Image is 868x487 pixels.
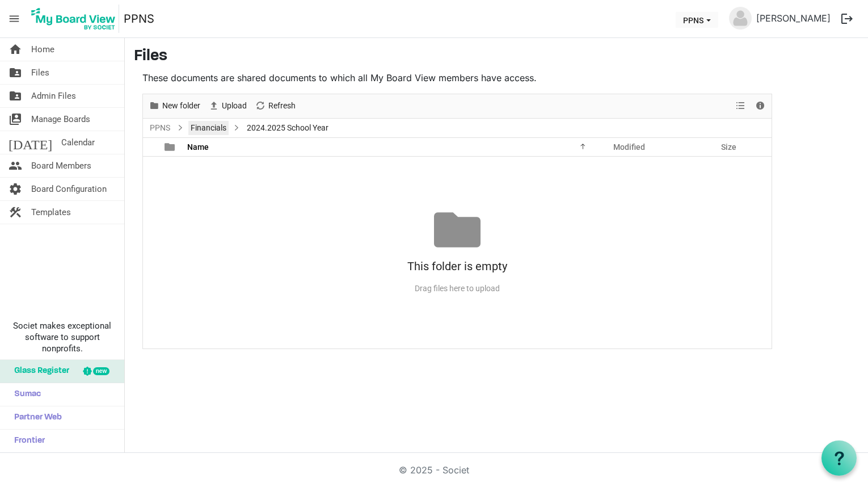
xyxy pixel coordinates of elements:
div: new [93,367,109,375]
span: home [9,38,22,61]
div: Refresh [251,94,300,118]
span: Files [31,61,49,84]
span: Refresh [267,99,297,113]
button: Upload [207,99,249,113]
div: Details [751,94,770,118]
span: folder_shared [9,61,22,84]
span: people [9,154,22,177]
a: PPNS [148,121,172,135]
p: These documents are shared documents to which all My Board View members have access. [142,71,772,85]
span: Templates [31,201,71,224]
span: Size [721,142,736,152]
img: My Board View Logo [28,5,119,33]
span: Name [187,142,209,152]
span: Societ makes exceptional software to support nonprofits. [5,320,119,354]
span: construction [9,201,22,224]
button: New folder [147,99,203,113]
span: Upload [221,99,248,113]
span: Home [31,38,54,61]
span: menu [3,8,25,30]
span: Calendar [61,131,95,154]
div: Upload [204,94,251,118]
span: Board Members [31,154,91,177]
span: Admin Files [31,85,76,107]
div: New folder [145,94,204,118]
button: PPNS dropdownbutton [676,12,718,28]
img: no-profile-picture.svg [729,7,752,30]
span: Frontier [9,430,45,452]
div: Drag files here to upload [143,279,772,298]
span: Modified [613,142,645,152]
span: Manage Boards [31,108,90,131]
span: switch_account [9,108,22,131]
h3: Files [134,47,859,66]
a: © 2025 - Societ [399,464,469,476]
span: [DATE] [9,131,52,154]
div: This folder is empty [143,253,772,279]
span: Board Configuration [31,178,107,200]
a: [PERSON_NAME] [752,7,835,30]
a: My Board View Logo [28,5,124,33]
button: Refresh [253,99,298,113]
span: Sumac [9,383,41,406]
span: Glass Register [9,360,69,383]
span: Partner Web [9,406,62,429]
span: settings [9,178,22,200]
span: 2024.2025 School Year [245,121,331,135]
button: Details [753,99,768,113]
div: View [731,94,751,118]
span: folder_shared [9,85,22,107]
a: PPNS [124,7,154,30]
button: logout [835,7,859,31]
a: Financials [188,121,229,135]
button: View dropdownbutton [734,99,747,113]
span: New folder [161,99,201,113]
